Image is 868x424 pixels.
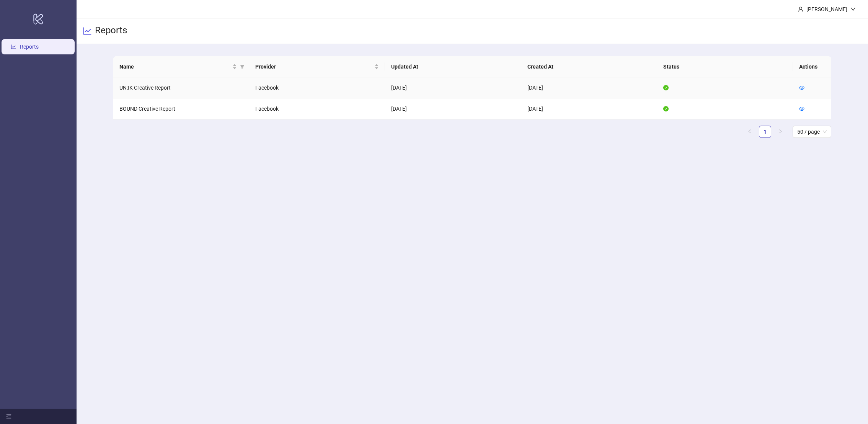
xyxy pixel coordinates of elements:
[774,126,786,138] li: Next Page
[657,56,793,77] th: Status
[778,129,783,134] span: right
[385,77,521,98] td: [DATE]
[744,126,756,138] li: Previous Page
[521,56,657,77] th: Created At
[240,64,245,69] span: filter
[799,85,804,91] a: eye
[803,5,850,13] div: [PERSON_NAME]
[747,129,752,134] span: left
[249,56,385,77] th: Provider
[255,62,373,71] span: Provider
[6,414,11,419] span: menu-fold
[793,126,831,138] div: Page Size
[850,7,856,12] span: down
[744,126,756,138] button: left
[663,106,669,111] span: check-circle
[249,77,385,98] td: Facebook
[249,98,385,120] td: Facebook
[793,56,831,77] th: Actions
[759,126,771,138] a: 1
[83,26,92,36] span: line-chart
[521,98,657,120] td: [DATE]
[797,126,827,138] span: 50 / page
[385,98,521,120] td: [DATE]
[385,56,521,77] th: Updated At
[663,85,669,90] span: check-circle
[799,85,804,90] span: eye
[20,44,39,50] a: Reports
[119,62,231,71] span: Name
[799,106,804,112] a: eye
[113,56,249,77] th: Name
[113,98,249,120] td: BOUND Creative Report
[113,77,249,98] td: UN:IK Creative Report
[774,126,786,138] button: right
[799,106,804,111] span: eye
[798,7,803,12] span: user
[521,77,657,98] td: [DATE]
[759,126,771,138] li: 1
[95,25,127,38] h3: Reports
[238,61,246,72] span: filter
